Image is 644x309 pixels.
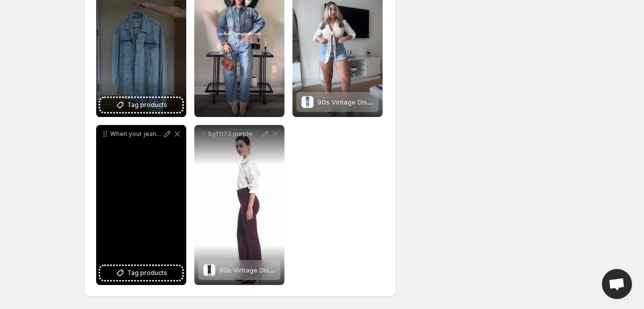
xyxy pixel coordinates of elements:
span: 90s Vintage Distressed Jeans [317,98,412,106]
p: byf1173 purple [208,130,260,138]
span: Tag products [127,268,167,278]
span: Tag products [127,100,167,110]
span: 90s Vintage Distressed Crop Jeans [219,266,331,274]
div: Open chat [602,269,632,299]
div: byf1173 purple90s Vintage Distressed Crop Jeans90s Vintage Distressed Crop Jeans [194,125,284,285]
button: Tag products [100,266,182,280]
div: When your jeans feel like a second skin Youll be reaching for these all season longTag products [96,125,186,285]
p: When your jeans feel like a second skin Youll be reaching for these all season long [110,130,162,138]
button: Tag products [100,98,182,112]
